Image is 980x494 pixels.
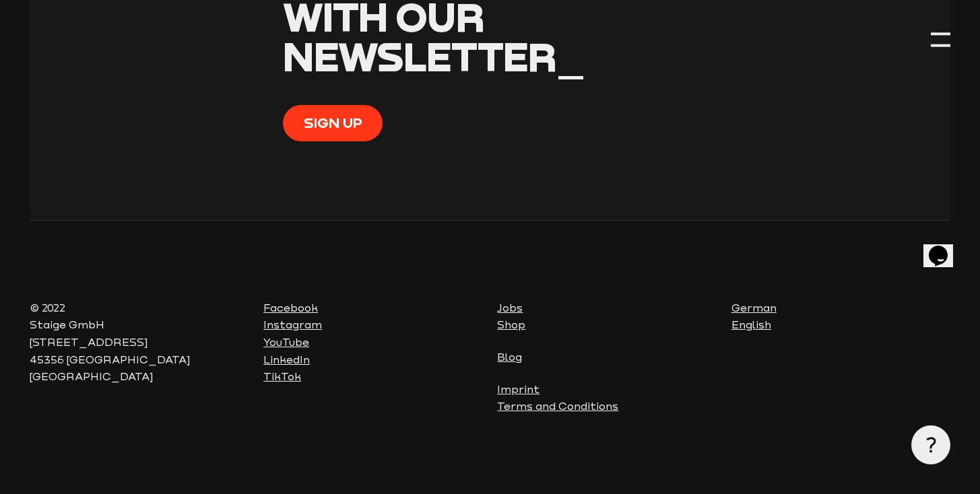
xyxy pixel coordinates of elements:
a: Imprint [497,383,540,395]
a: Terms and Conditions [497,400,618,412]
a: German [731,302,777,314]
a: Shop [497,318,525,330]
a: Blog [497,351,522,363]
a: YouTube [263,336,309,348]
a: Instagram [263,318,322,330]
button: Sign up [283,105,383,141]
p: © 2022 Staige GmbH [STREET_ADDRESS] 45356 [GEOGRAPHIC_DATA] [GEOGRAPHIC_DATA] [30,299,249,386]
a: English [731,318,771,330]
a: Facebook [263,302,318,314]
a: TikTok [263,370,301,382]
a: Jobs [497,302,523,314]
a: LinkedIn [263,353,310,365]
iframe: chat widget [923,227,967,267]
span: Newsletter_ [283,32,585,80]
